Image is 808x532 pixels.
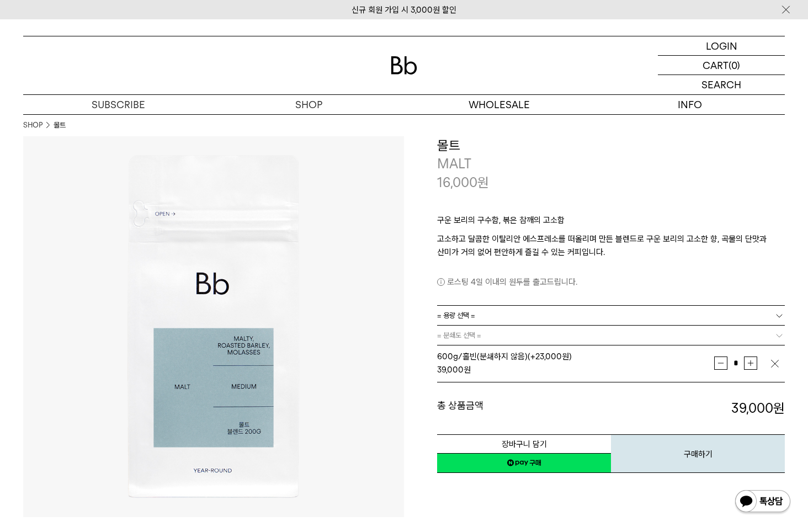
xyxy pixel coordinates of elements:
[706,36,737,55] p: LOGIN
[352,5,456,15] a: 신규 회원 가입 시 3,000원 할인
[404,95,594,114] p: WHOLESALE
[477,174,489,190] span: 원
[437,275,785,289] p: 로스팅 4일 이내의 원두를 출고드립니다.
[437,306,475,325] span: = 용량 선택 =
[437,173,489,192] p: 16,000
[703,56,729,75] p: CART
[744,357,757,370] button: 증가
[594,95,785,114] p: INFO
[437,453,611,473] a: 새창
[437,232,785,259] p: 고소하고 달콤한 이탈리안 에스프레소를 떠올리며 만든 블렌드로 구운 보리의 고소한 향, 곡물의 단맛과 산미가 거의 없어 편안하게 즐길 수 있는 커피입니다.
[437,136,785,155] h3: 몰트
[658,36,785,56] a: LOGIN
[214,95,404,114] a: SHOP
[658,56,785,75] a: CART (0)
[437,434,611,454] button: 장바구니 담기
[437,214,785,232] p: 구운 보리의 구수함, 볶은 참깨의 고소함
[23,136,404,517] img: 몰트
[23,95,214,114] a: SUBSCRIBE
[611,434,785,473] button: 구매하기
[734,489,791,515] img: 카카오톡 채널 1:1 채팅 버튼
[437,326,481,345] span: = 분쇄도 선택 =
[23,120,42,131] a: SHOP
[714,357,727,370] button: 감소
[701,75,741,94] p: SEARCH
[437,352,572,361] span: 600g/홀빈(분쇄하지 않음) (+23,000원)
[437,399,611,418] dt: 총 상품금액
[437,363,714,376] div: 원
[391,56,417,75] img: 로고
[769,358,780,369] img: 삭제
[437,365,464,375] strong: 39,000
[54,120,66,131] li: 몰트
[437,155,785,173] p: MALT
[729,56,740,75] p: (0)
[773,400,785,416] b: 원
[731,400,785,416] strong: 39,000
